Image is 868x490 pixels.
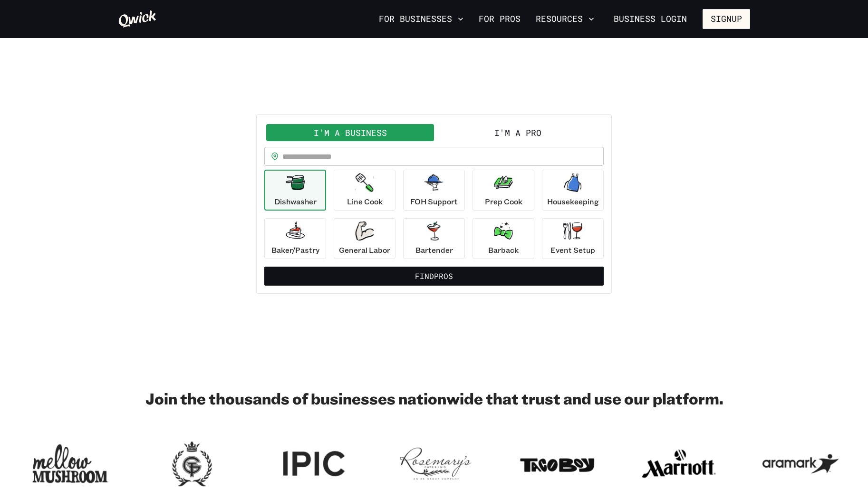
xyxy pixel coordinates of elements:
p: Baker/Pastry [271,244,319,256]
img: Logo for Marriott [641,438,717,490]
button: Dishwasher [264,170,326,211]
button: Line Cook [334,170,395,211]
p: General Labor [339,244,390,256]
button: Housekeeping [542,170,604,211]
button: FindPros [264,267,604,286]
h2: Join the thousands of businesses nationwide that trust and use our platform. [118,389,750,408]
button: Resources [532,11,598,27]
p: Housekeeping [547,196,599,207]
p: Line Cook [347,196,383,207]
button: Event Setup [542,218,604,259]
button: Barback [473,218,534,259]
p: Prep Cook [485,196,522,207]
img: Logo for Georgian Terrace [154,438,230,490]
button: General Labor [334,218,395,259]
a: Business Login [606,9,695,29]
p: Barback [488,244,519,256]
button: I'm a Pro [434,124,602,141]
button: For Businesses [375,11,467,27]
button: Signup [703,9,750,29]
img: Logo for Rosemary's Catering [397,438,473,490]
img: Logo for Aramark [762,438,839,490]
button: I'm a Business [266,124,434,141]
p: Dishwasher [274,196,317,207]
img: Logo for Taco Boy [519,438,595,490]
img: Logo for IPIC [276,438,352,490]
button: Baker/Pastry [264,218,326,259]
img: Logo for Mellow Mushroom [32,438,108,490]
p: Event Setup [550,244,595,256]
button: FOH Support [403,170,465,211]
a: For Pros [475,11,524,27]
h2: GET GREAT SERVICE, A LA CARTE. [256,86,612,105]
button: Bartender [403,218,465,259]
p: FOH Support [410,196,458,207]
p: Bartender [415,244,453,256]
button: Prep Cook [473,170,534,211]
